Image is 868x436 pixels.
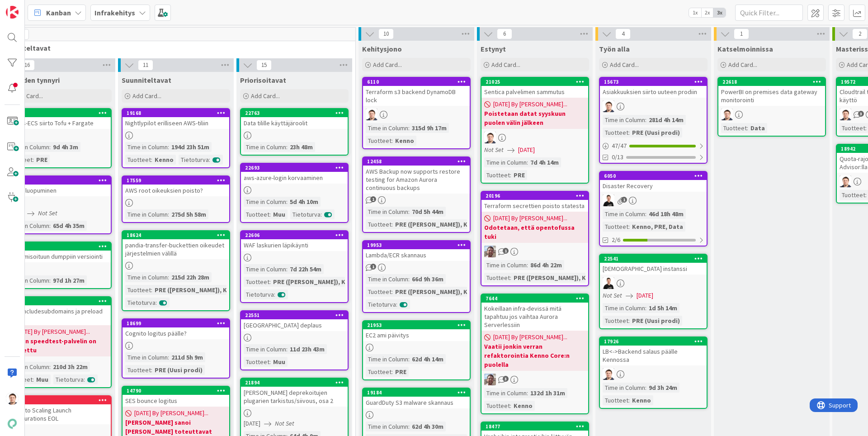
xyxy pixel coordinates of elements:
[269,357,271,367] span: :
[244,264,286,274] div: Time in Column
[8,243,111,250] div: 21254
[528,260,564,270] div: 86d 4h 22m
[240,108,349,156] a: 22763Data tilille käyttäjäroolitTime in Column:23h 48m
[244,197,286,207] div: Time in Column
[600,263,707,275] div: [DEMOGRAPHIC_DATA] instanssi
[4,297,111,305] div: 18762
[241,311,348,319] div: 22551
[628,128,630,137] span: :
[8,110,111,116] div: 21952
[603,368,614,380] img: TG
[484,157,527,167] div: Time in Column
[604,79,707,85] div: 15673
[51,362,90,372] div: 210d 3h 22m
[600,194,707,206] div: JV
[735,5,803,21] input: Quick Filter...
[481,294,588,303] div: 7644
[599,171,708,246] a: 6050Disaster RecoveryJVTime in Column:46d 18h 48mTuotteet:Kenno, PRE, Data2/6
[46,7,71,18] span: Kanban
[599,336,708,409] a: 17926LB<->Backend salaus päälle KennossaTGTime in Column:9d 3h 24mTuotteet:Kenno
[628,316,630,326] span: :
[241,109,348,117] div: 22763
[245,165,348,171] div: 22693
[363,321,470,341] div: 21953EC2 ami päivitys
[241,164,348,184] div: 22693aws-azure-login korvaaminen
[410,207,446,217] div: 70d 5h 44m
[393,219,475,229] div: PRE ([PERSON_NAME]), K...
[168,209,169,219] span: :
[370,264,376,270] span: 1
[865,190,867,200] span: :
[8,298,111,304] div: 18762
[7,221,49,231] div: Time in Column
[286,264,288,274] span: :
[630,316,682,326] div: PRE (Uusi prodi)
[152,365,205,375] div: PRE (Uusi prodi)
[645,209,646,219] span: :
[34,155,50,165] div: PRE
[241,239,348,251] div: WAF laskurien läpikäynti
[612,235,620,245] span: 2/6
[603,277,614,289] img: JV
[125,209,168,219] div: Time in Column
[366,109,377,120] img: TG
[718,86,825,106] div: PowerBI on premises data gateway monitorointi
[484,260,527,270] div: Time in Column
[718,109,825,120] div: TG
[486,295,588,302] div: 7644
[288,142,315,152] div: 23h 48m
[484,146,504,154] i: Not Set
[288,264,324,274] div: 7d 22h 54m
[612,141,627,151] span: 47 / 47
[123,109,229,129] div: 19168Nightlypilot erilliseen AWS-tiliin
[122,108,230,168] a: 19168Nightlypilot erilliseen AWS-tiliinTime in Column:194d 23h 51mTuotteet:KennoTietoturva:
[481,77,589,184] a: 21025Sentica palvelimen sammutus[DATE] By [PERSON_NAME]...Poistetaan datat syyskuun puolen välin ...
[481,191,589,286] a: 20196Terraform secrettien poisto statesta[DATE] By [PERSON_NAME]...Odotetaan, että opentofussa tu...
[4,242,111,251] div: 21254
[271,209,288,219] div: Muu
[840,109,851,120] img: TG
[718,78,825,86] div: 22618
[366,219,392,229] div: Tuotteet
[527,157,528,167] span: :
[125,285,151,295] div: Tuotteet
[600,172,707,192] div: 6050Disaster Recovery
[481,200,588,212] div: Terraform secrettien poisto statesta
[241,311,348,331] div: 22551[GEOGRAPHIC_DATA] deplaus
[600,78,707,98] div: 15673Asiakkuuksien siirto uuteen prodiin
[603,303,645,313] div: Time in Column
[269,277,271,287] span: :
[244,344,286,354] div: Time in Column
[7,336,108,355] b: Kunhan speedtest-palvelin on poistettu
[366,123,408,133] div: Time in Column
[612,152,623,162] span: 0/13
[484,170,510,180] div: Tuotteet
[240,310,349,370] a: 22551[GEOGRAPHIC_DATA] deplausTime in Column:11d 23h 43mTuotteet:Muu
[3,108,112,168] a: 21952Assets-ECS siirto Tofu + FargateTime in Column:9d 4h 3mTuotteet:PRE
[245,110,348,116] div: 22763
[481,132,588,143] div: TG
[603,291,622,299] i: Not Set
[123,239,229,259] div: pandia-transfer-buckettien oikeudet järjestelmien välillä
[49,221,51,231] span: :
[728,61,757,69] span: Add Card...
[484,342,585,369] b: Vaatii jonkin verran refaktorointia Kenno Core:n puolella
[123,109,229,117] div: 19168
[49,275,51,285] span: :
[481,192,588,212] div: 20196Terraform secrettien poisto statesta
[169,209,208,219] div: 275d 5h 58m
[630,128,682,137] div: PRE (Uusi prodi)
[370,196,376,202] span: 1
[49,142,51,152] span: :
[603,222,628,232] div: Tuotteet
[493,213,567,223] span: [DATE] By [PERSON_NAME]...
[599,254,708,329] a: 22541[DEMOGRAPHIC_DATA] instanssiJVNot Set[DATE]Time in Column:1d 5h 14mTuotteet:PRE (Uusi prodi)
[244,357,269,367] div: Tuotteet
[241,319,348,331] div: [GEOGRAPHIC_DATA] deplaus
[600,180,707,192] div: Disaster Recovery
[125,298,156,308] div: Tietoturva
[132,92,161,100] span: Add Card...
[481,303,588,331] div: Kokeillaan infra-devissä mitä tapahtuu jos vaihtaa Aurora Serverlessiin
[4,176,111,185] div: 21847
[646,303,679,313] div: 1d 5h 14m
